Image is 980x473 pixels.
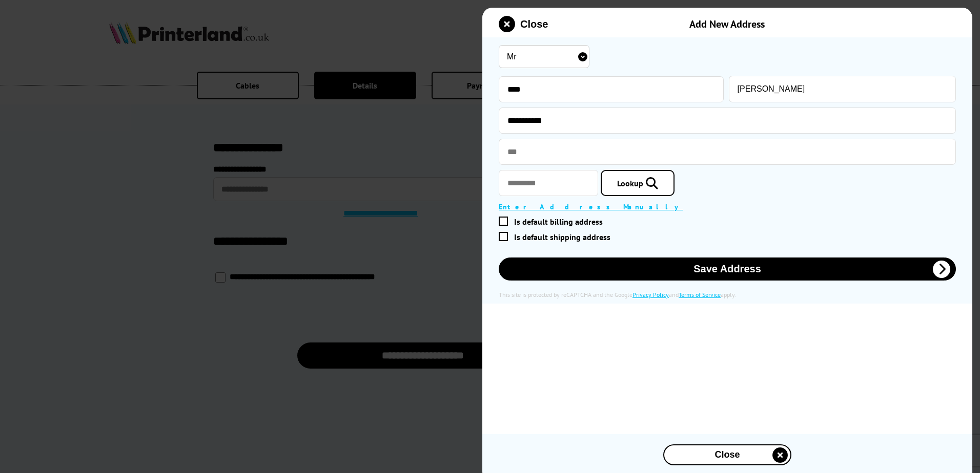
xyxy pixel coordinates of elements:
[514,217,603,227] span: Is default billing address
[514,232,610,242] span: Is default shipping address
[499,16,548,32] button: close modal
[690,449,765,460] span: Close
[601,170,675,196] a: Lookup
[499,291,956,298] div: This site is protected by reCAPTCHA and the Google and apply.
[499,202,683,211] a: Enter Address Manually
[617,178,643,188] span: Lookup
[520,18,548,30] span: Close
[663,444,791,465] button: close modal
[632,291,669,298] a: Privacy Policy
[499,257,956,281] button: Save Address
[729,76,956,102] input: Last Name
[590,17,864,31] div: Add New Address
[679,291,721,298] a: Terms of Service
